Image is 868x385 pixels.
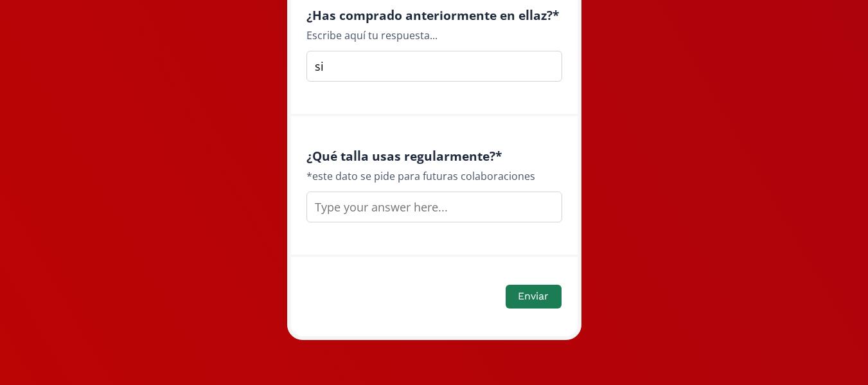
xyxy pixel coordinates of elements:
[306,168,562,184] div: *este dato se pide para futuras colaboraciones
[306,51,562,82] input: Type your answer here...
[506,285,561,309] button: Enviar
[306,8,562,22] h4: ¿Has comprado anteriormente en ellaz? *
[306,28,562,43] div: Escribe aquí tu respuesta...
[306,192,562,222] input: Type your answer here...
[306,148,562,163] h4: ¿Qué talla usas regularmente? *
